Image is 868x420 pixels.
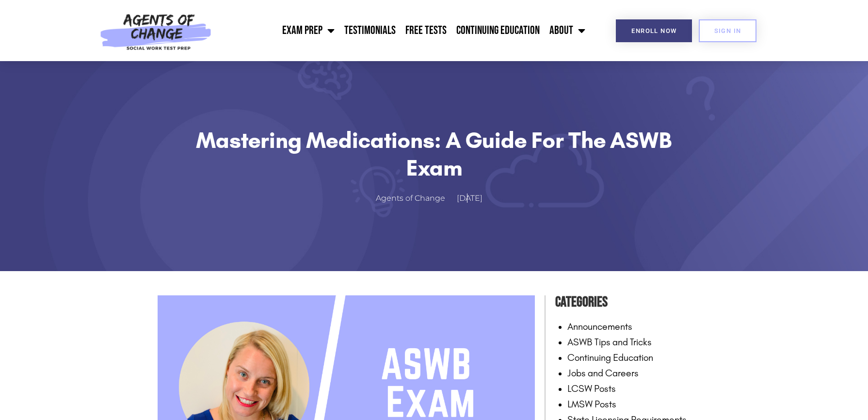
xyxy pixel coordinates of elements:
span: Agents of Change [376,192,445,206]
a: LMSW Posts [567,398,616,410]
a: ASWB Tips and Tricks [567,336,652,348]
a: About [545,18,590,43]
span: Enroll Now [631,28,676,34]
span: SIGN IN [714,28,741,34]
a: Agents of Change [376,192,455,206]
nav: Menu [217,18,590,43]
a: Continuing Education [567,352,653,363]
h4: Categories [555,291,710,314]
a: [DATE] [457,192,492,206]
a: Enroll Now [616,19,692,42]
a: Exam Prep [277,18,339,43]
a: LCSW Posts [567,383,616,394]
a: Continuing Education [451,18,545,43]
time: [DATE] [457,194,482,203]
a: Testimonials [339,18,401,43]
h1: Mastering Medications: A Guide for the ASWB Exam [182,127,686,181]
a: SIGN IN [699,19,757,42]
a: Free Tests [401,18,451,43]
a: Announcements [567,321,632,332]
a: Jobs and Careers [567,367,639,379]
